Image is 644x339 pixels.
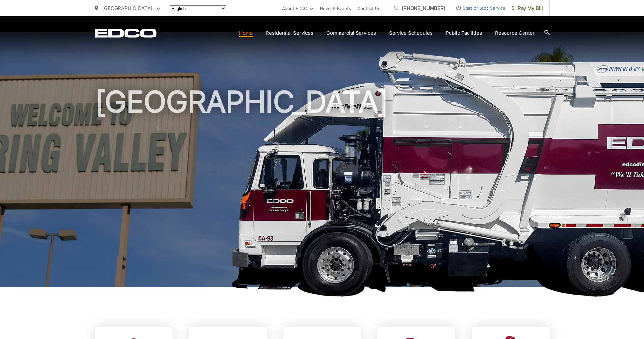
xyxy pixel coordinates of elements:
a: Home [239,29,253,37]
a: Public Facilities [446,29,482,37]
a: Residential Services [266,29,313,37]
select: Select a language [170,5,226,11]
span: Pay My Bill [512,4,543,12]
a: Contact Us [358,4,380,12]
a: About EDCO [282,4,313,12]
a: News & Events [320,4,351,12]
a: Resource Center [495,29,535,37]
a: EDCD logo. Return to the homepage. [95,29,157,38]
h1: [GEOGRAPHIC_DATA] [95,85,550,293]
a: Commercial Services [326,29,376,37]
a: Service Schedules [389,29,432,37]
span: [GEOGRAPHIC_DATA] [102,5,152,11]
